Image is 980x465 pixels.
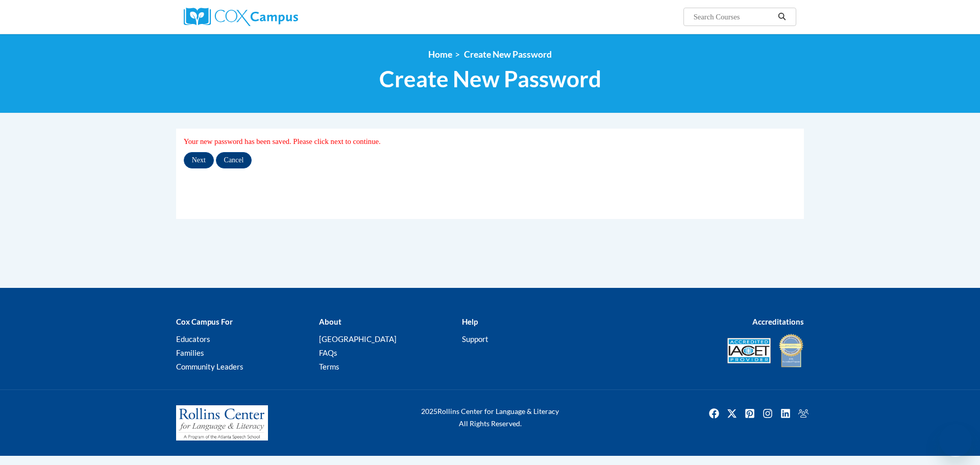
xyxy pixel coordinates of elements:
img: Facebook icon [706,405,722,422]
b: Help [462,317,478,326]
span: Create New Password [464,49,552,60]
a: Families [176,348,204,357]
a: FAQs [319,348,337,357]
img: Rollins Center for Language & Literacy - A Program of the Atlanta Speech School [176,405,268,441]
img: Facebook group icon [795,405,812,422]
span: Create New Password [379,65,601,92]
img: LinkedIn icon [777,405,794,422]
a: Facebook [706,405,722,422]
a: Community Leaders [176,362,243,371]
span: Your new password has been saved. Please click next to continue. [184,137,381,145]
b: About [319,317,341,326]
a: Terms [319,362,339,371]
a: Twitter [724,405,740,422]
input: Cancel [216,152,252,168]
a: Support [462,334,488,344]
input: Search Courses [693,11,774,23]
a: Cox Campus [184,8,378,26]
button: Search [774,11,790,23]
a: Home [428,49,452,60]
img: Pinterest icon [742,405,758,422]
a: Facebook Group [795,405,812,422]
img: Instagram icon [759,405,776,422]
span: 2025 [421,407,437,415]
img: Cox Campus [184,8,298,26]
a: Pinterest [742,405,758,422]
b: Accreditations [752,317,804,326]
b: Cox Campus For [176,317,233,326]
input: Next [184,152,214,168]
a: Instagram [759,405,776,422]
a: [GEOGRAPHIC_DATA] [319,334,397,344]
img: IDA® Accredited [778,333,804,369]
div: Rollins Center for Language & Literacy All Rights Reserved. [383,405,597,430]
img: Accredited IACET® Provider [727,338,771,363]
img: Twitter icon [724,405,740,422]
a: Linkedin [777,405,794,422]
iframe: Button to launch messaging window [939,424,972,457]
a: Educators [176,334,210,344]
